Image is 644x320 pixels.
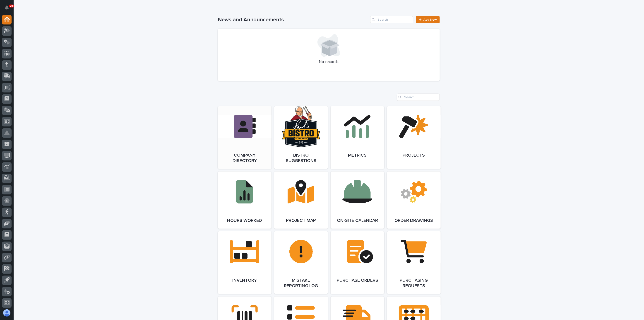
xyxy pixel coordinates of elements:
a: Order Drawings [387,172,441,229]
a: On-Site Calendar [331,172,384,229]
input: Search [370,16,413,23]
a: Company Directory [218,106,272,169]
a: Projects [387,106,441,169]
a: Hours Worked [218,172,272,229]
div: Notifications79 [6,5,12,13]
a: Project Map [274,172,328,229]
a: Mistake Reporting Log [274,231,328,294]
a: Purchasing Requests [387,231,441,294]
span: Add New [423,18,437,21]
a: Metrics [331,106,384,169]
p: 79 [10,4,13,7]
input: Search [397,94,440,101]
button: Notifications [2,3,12,12]
h1: News and Announcements [218,17,368,23]
a: Purchase Orders [331,231,384,294]
a: Bistro Suggestions [274,106,328,169]
a: Inventory [218,231,272,294]
p: No records [223,60,434,65]
a: Add New [416,16,440,23]
button: users-avatar [2,308,12,318]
